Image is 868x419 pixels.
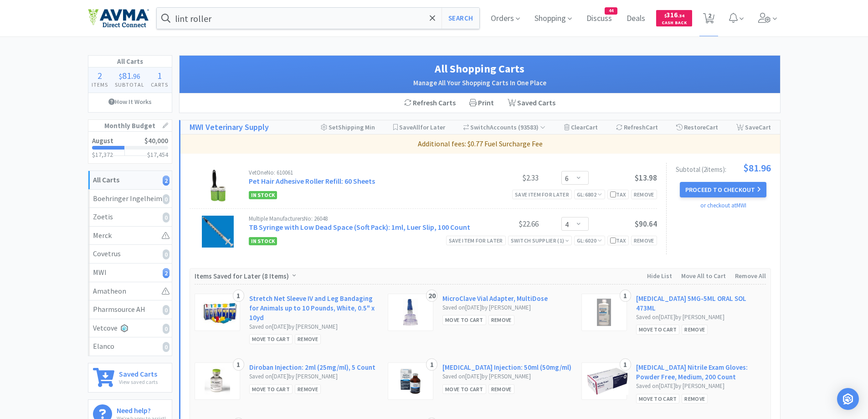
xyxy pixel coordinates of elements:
i: 0 [163,305,169,315]
input: Search by item, sku, manufacturer, ingredient, size... [157,8,480,29]
div: Move to Cart [249,334,293,344]
h4: Carts [148,80,172,89]
div: VetOne No: 610061 [249,170,470,176]
div: 20 [426,290,437,302]
span: 96 [133,72,140,81]
span: ( 93583 ) [517,123,545,131]
div: Vetcove [93,322,167,334]
span: Set [329,123,338,131]
span: Hide List [647,272,672,280]
button: Search [442,8,479,29]
span: GL: 6802 [577,191,602,198]
p: View saved carts [119,378,158,386]
i: 0 [163,342,169,352]
div: . [111,71,148,80]
span: Cart [586,123,598,131]
span: $ [119,72,122,81]
a: Merck [88,227,172,245]
span: GL: 6020 [577,237,602,244]
div: Refresh Carts [397,93,462,113]
span: Items Saved for Later ( ) [195,272,291,280]
a: Saved CartsView saved carts [88,363,172,393]
span: 81 [122,70,131,81]
span: Cash Back [662,21,687,26]
a: 2 [699,16,718,24]
div: Remove [295,334,321,344]
div: Saved on [DATE] by [PERSON_NAME] [636,313,766,322]
a: Vetcove0 [88,319,172,338]
div: 1 [233,290,244,302]
span: Cart [646,123,658,131]
div: Remove [295,384,321,394]
div: Tax [610,190,626,199]
h1: All Carts [88,56,172,67]
a: Elanco0 [88,337,172,356]
a: [MEDICAL_DATA] Injection: 50ml (50mg/ml) [442,362,571,372]
div: Accounts [463,120,546,134]
span: $13.98 [635,173,657,183]
p: Additional fees: $0.77 Fuel Surcharge Fee [184,138,776,150]
div: Move to Cart [249,384,293,394]
span: 44 [605,8,617,14]
span: Switch [470,123,490,131]
h3: $ [147,151,168,158]
span: Save for Later [399,123,445,131]
div: Move to Cart [442,384,486,394]
span: 316 [664,10,684,19]
img: 077a1c0ae645428e9485c90d8aa872ee_18303.png [403,299,418,326]
a: Discuss44 [583,15,616,23]
div: Remove [631,190,657,199]
div: Saved on [DATE] by [PERSON_NAME] [442,303,572,313]
h1: All Shopping Carts [189,60,771,78]
div: Saved on [DATE] by [PERSON_NAME] [636,382,766,391]
a: How It Works [88,93,172,110]
div: Remove [682,325,708,334]
div: Save item for later [446,236,506,245]
div: Saved on [DATE] by [PERSON_NAME] [442,372,572,382]
div: Move to Cart [636,394,680,403]
a: Pet Hair Adhesive Roller Refill: 60 Sheets [249,176,375,186]
div: $2.33 [470,172,539,183]
div: Refresh [616,120,658,134]
img: bca28a9e5f8c483784fa7a5577a2b30b_209217.png [399,367,422,395]
div: Merck [93,230,167,242]
span: $40,000 [144,136,168,145]
a: Stretch Net Sleeve IV and Leg Bandaging for Animals up to 10 Pounds, White, 0.5" x 10yd [249,294,379,322]
h2: Manage All Your Shopping Carts In One Place [189,78,771,88]
h4: Items [88,80,112,89]
a: MWI2 [88,264,172,282]
div: Switch Supplier ( 1 ) [511,236,569,245]
div: Amatheon [93,285,167,297]
span: In Stock [249,237,277,245]
img: bca2c660c61041c7965bd50161bebfd6_217050.png [586,367,628,395]
div: Move to Cart [442,315,486,325]
a: or checkout at MWI [700,202,746,209]
span: 17,454 [150,150,168,159]
div: Zoetis [93,211,167,223]
div: Clear [564,120,598,134]
a: MWI Veterinary Supply [190,121,269,134]
div: Open Intercom Messenger [837,388,859,410]
div: Save item for later [512,190,572,199]
i: 0 [163,212,169,222]
span: Cart [759,123,771,131]
div: Multiple Manufacturers No: 26048 [249,216,470,222]
a: Amatheon [88,282,172,301]
div: Subtotal ( 2 item s ): [676,163,771,173]
a: Saved Carts [501,93,562,113]
span: Remove All [735,272,766,280]
div: Remove [488,384,514,394]
div: Saved on [DATE] by [PERSON_NAME] [249,372,379,382]
a: Zoetis0 [88,208,172,227]
img: 06060d2d9bf44edcacc38b7fb4a3b42b_12573.png [202,216,234,248]
a: Boehringer Ingelheim0 [88,190,172,208]
div: Covetrus [93,248,167,260]
button: Proceed to Checkout [680,182,766,197]
div: Remove [682,394,708,403]
a: MicroClave Vial Adapter, MultiDose [442,294,548,303]
div: Elanco [93,341,167,352]
span: $90.64 [635,219,657,229]
i: 0 [163,324,169,334]
div: Remove [631,236,657,245]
